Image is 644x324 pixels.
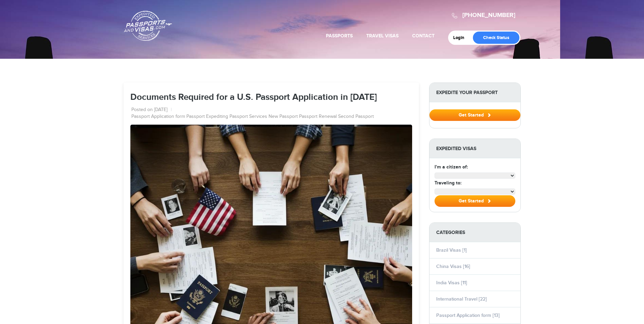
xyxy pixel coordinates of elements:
[435,195,515,207] button: Get Started
[269,113,298,120] a: New Passport
[186,113,228,120] a: Passport Expediting
[338,113,374,120] a: Second Passport
[429,223,520,242] strong: Categories
[429,112,520,118] a: Get Started
[453,35,469,40] a: Login
[435,179,461,186] label: Traveling to:
[366,33,399,39] a: Travel Visas
[412,33,435,39] a: Contact
[473,32,519,44] a: Check Status
[436,264,470,269] a: China Visas [16]
[436,280,467,286] a: India Visas [11]
[436,247,467,253] a: Brazil Visas [1]
[130,93,412,103] h1: Documents Required for a U.S. Passport Application in [DATE]
[326,33,353,39] a: Passports
[429,83,520,102] strong: Expedite Your Passport
[124,11,172,41] a: Passports & [DOMAIN_NAME]
[131,113,185,120] a: Passport Application form
[436,312,500,318] a: Passport Application form [13]
[435,163,468,170] label: I'm a citizen of:
[462,12,515,19] a: [PHONE_NUMBER]
[131,107,172,113] li: Posted on [DATE]
[229,113,267,120] a: Passport Services
[436,296,487,302] a: International Travel [22]
[429,109,520,121] button: Get Started
[299,113,337,120] a: Passport Renewal
[429,139,520,158] strong: Expedited Visas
